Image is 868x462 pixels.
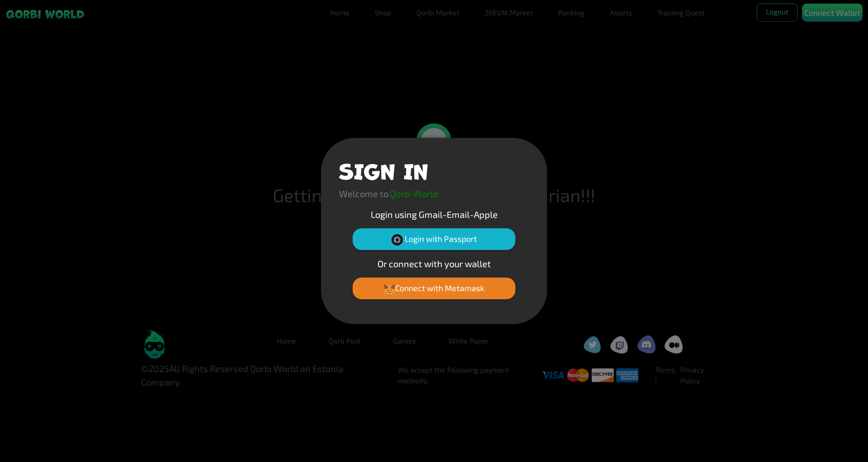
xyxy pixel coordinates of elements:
p: Login using Gmail-Email-Apple [339,207,529,221]
button: Connect with Metamask [353,278,515,299]
h1: SIGN IN [339,156,428,183]
button: Login with Passport [353,228,515,250]
p: Or connect with your wallet [339,257,529,270]
p: Welcome to [339,187,388,200]
p: Qorbi World [390,187,438,200]
img: Passport Logo [392,234,403,245]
